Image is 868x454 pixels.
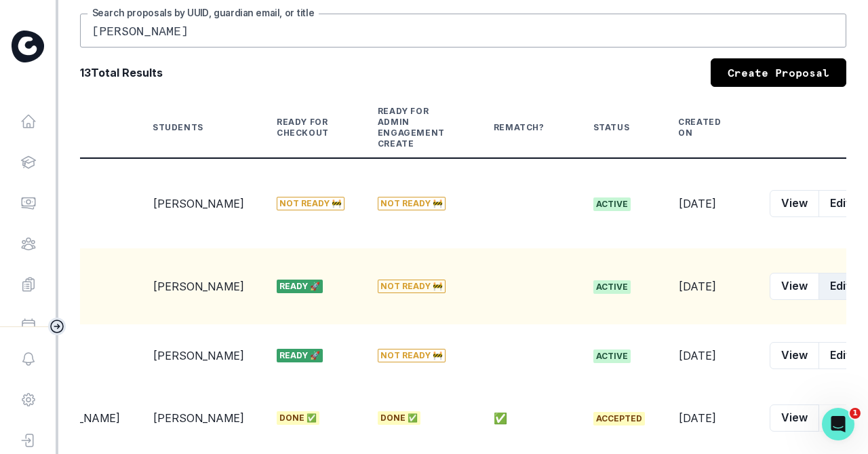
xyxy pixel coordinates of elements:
[678,117,721,138] div: Created On
[136,387,260,449] td: [PERSON_NAME]
[494,122,545,133] div: Rematch?
[136,324,260,387] td: [PERSON_NAME]
[770,342,819,369] button: View
[12,31,44,62] img: Curious Cardinals Logo
[770,404,819,432] button: View
[818,273,861,300] button: Edit
[378,197,446,210] span: Not Ready 🚧
[136,158,260,248] td: [PERSON_NAME]
[593,349,631,363] span: active
[378,411,420,425] span: Done ✅
[153,122,203,133] div: Students
[277,197,344,210] span: Not Ready 🚧
[818,190,861,217] button: Edit
[711,58,846,87] a: Create Proposal
[277,117,329,138] div: Ready for Checkout
[818,404,861,432] button: Edit
[593,412,645,425] span: accepted
[662,248,753,324] td: [DATE]
[662,387,753,449] td: [DATE]
[378,349,446,362] span: Not Ready 🚧
[48,318,66,335] button: Toggle sidebar
[770,190,819,217] button: View
[593,280,631,294] span: active
[850,408,861,419] span: 1
[378,280,446,293] span: Not Ready 🚧
[770,273,819,300] button: View
[80,64,163,81] b: 13 Total Results
[822,408,854,440] iframe: Intercom live chat
[277,411,319,425] span: Done ✅
[277,349,323,362] span: Ready 🚀
[818,342,861,369] button: Edit
[277,280,323,293] span: Ready 🚀
[136,248,260,324] td: [PERSON_NAME]
[494,411,561,425] p: ✅
[593,197,631,211] span: active
[593,122,630,133] div: Status
[662,324,753,387] td: [DATE]
[378,106,445,149] div: Ready for Admin Engagement Create
[662,158,753,248] td: [DATE]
